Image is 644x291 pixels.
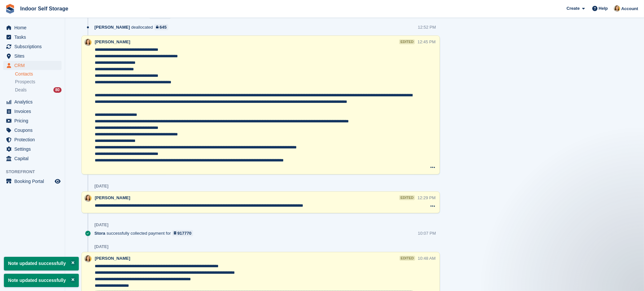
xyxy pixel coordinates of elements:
p: Note updated successfully [4,274,79,287]
a: 917770 [172,230,193,236]
a: menu [3,135,62,144]
div: [DATE] [94,244,108,249]
span: Capital [14,154,53,163]
span: [PERSON_NAME] [95,195,130,200]
img: Emma Higgins [84,255,91,262]
a: menu [3,42,62,51]
span: Stora [94,230,105,236]
div: 10:48 AM [418,255,436,261]
div: 645 [160,24,167,30]
a: 645 [154,24,168,30]
a: menu [3,154,62,163]
span: Pricing [14,116,53,125]
a: menu [3,33,62,42]
span: [PERSON_NAME] [95,256,130,261]
a: menu [3,145,62,154]
div: edited [399,256,415,261]
span: Help [599,5,608,12]
div: [DATE] [94,184,108,189]
div: 917770 [177,230,191,236]
p: Note updated successfully [4,257,79,270]
span: [PERSON_NAME] [94,24,130,30]
span: Create [567,5,580,12]
img: Emma Higgins [84,39,91,46]
span: CRM [14,61,53,70]
span: Booking Portal [14,177,53,186]
span: Sites [14,51,53,61]
div: deallocated [94,24,172,30]
a: menu [3,116,62,125]
a: menu [3,51,62,61]
span: Analytics [14,97,53,106]
div: 12:52 PM [418,24,436,30]
a: menu [3,97,62,106]
div: 80 [53,87,62,93]
img: Emma Higgins [84,195,91,202]
a: Indoor Self Storage [18,3,71,14]
img: Emma Higgins [614,5,620,12]
div: edited [399,195,415,200]
span: Deals [15,87,27,93]
span: Storefront [6,169,65,175]
div: 12:45 PM [417,39,436,45]
span: Tasks [14,33,53,42]
a: menu [3,107,62,116]
a: Deals 80 [15,87,62,93]
a: menu [3,61,62,70]
span: Subscriptions [14,42,53,51]
div: edited [399,39,415,44]
span: Home [14,23,53,32]
a: Preview store [54,177,62,185]
div: 12:29 PM [417,195,436,201]
span: Protection [14,135,53,144]
span: Invoices [14,107,53,116]
span: Account [621,6,638,12]
a: Prospects [15,78,62,85]
div: successfully collected payment for [94,230,196,236]
a: menu [3,23,62,32]
div: 10:07 PM [418,230,436,236]
span: [PERSON_NAME] [95,39,130,44]
span: Prospects [15,79,35,85]
a: menu [3,177,62,186]
div: [DATE] [94,222,108,228]
span: Coupons [14,126,53,135]
img: stora-icon-8386f47178a22dfd0bd8f6a31ec36ba5ce8667c1dd55bd0f319d3a0aa187defe.svg [5,4,15,14]
a: Contacts [15,71,62,77]
a: menu [3,126,62,135]
span: Settings [14,145,53,154]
